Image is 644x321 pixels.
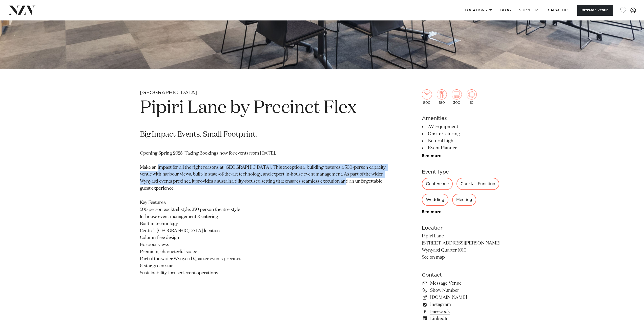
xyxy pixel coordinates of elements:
[452,194,476,206] div: Meeting
[422,89,432,105] div: 500
[422,233,504,261] p: Pipiri Lane [STREET_ADDRESS][PERSON_NAME] Wynyard Quarter 1010
[422,280,504,287] a: Message Venue
[140,130,386,140] p: Big Impact Events. Small Footprint.
[422,287,504,294] a: Show Number
[140,90,197,95] small: [GEOGRAPHIC_DATA]
[496,5,515,16] a: BLOG
[467,89,477,100] img: meeting.png
[422,89,432,100] img: cocktail.png
[452,89,462,100] img: theatre.png
[422,194,448,206] div: Wedding
[422,255,445,260] a: See on map
[422,137,504,144] li: Natural Light
[422,130,504,137] li: Onsite Catering
[422,301,504,308] a: Instagram
[461,5,496,16] a: Locations
[422,224,504,232] h6: Location
[456,178,499,190] div: Cocktail Function
[422,308,504,315] a: Facebook
[422,271,504,279] h6: Contact
[422,123,504,130] li: AV Equipment
[422,144,504,152] li: Event Planner
[544,5,574,16] a: Capacities
[452,89,462,105] div: 300
[437,89,447,105] div: 180
[422,168,504,176] h6: Event type
[422,294,504,301] a: [DOMAIN_NAME]
[437,89,447,100] img: dining.png
[422,178,453,190] div: Conference
[577,5,613,16] button: Message Venue
[422,115,504,122] h6: Amenities
[8,6,36,15] img: nzv-logo.png
[515,5,544,16] a: SUPPLIERS
[140,150,386,277] p: Opening Spring 2025. Taking Bookings now for events from [DATE]. Make an impact for all the right...
[467,89,477,105] div: 10
[140,96,386,120] h1: Pipiri Lane by Precinct Flex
